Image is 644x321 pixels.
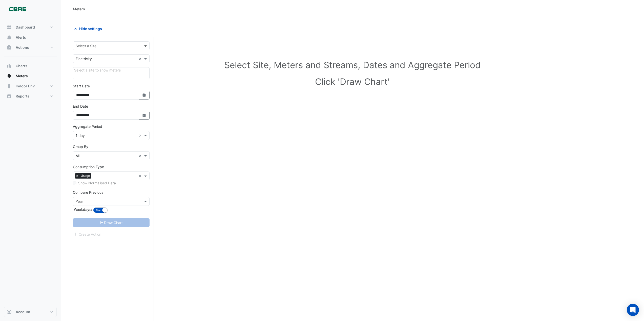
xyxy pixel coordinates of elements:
label: Aggregate Period [73,124,102,129]
span: Meters [16,73,28,79]
span: Hide settings [79,26,102,31]
button: Meters [4,71,57,81]
button: Indoor Env [4,81,57,91]
span: Reports [16,94,29,99]
div: Open Intercom Messenger [627,304,639,316]
label: Show Normalised Data [78,180,116,186]
button: Account [4,307,57,317]
fa-icon: Select Date [142,113,147,117]
h1: Select Site, Meters and Streams, Dates and Aggregate Period [81,60,624,70]
label: Consumption Type [73,164,104,169]
span: Charts [16,63,27,68]
span: Usage [79,173,91,178]
button: Actions [4,42,57,53]
div: Select meters or streams to enable normalisation [73,180,150,186]
app-icon: Reports [7,94,12,99]
span: Dashboard [16,25,35,30]
app-icon: Charts [7,63,12,68]
label: Start Date [73,83,90,89]
app-icon: Actions [7,45,12,50]
app-icon: Dashboard [7,25,12,30]
div: Meters [73,6,85,12]
app-icon: Meters [7,73,12,79]
app-icon: Alerts [7,35,12,40]
button: Alerts [4,32,57,42]
img: Company Logo [6,4,29,14]
div: Click Update or Cancel in Details panel [73,67,150,79]
span: Indoor Env [16,84,35,89]
app-icon: Indoor Env [7,84,12,89]
span: Clear [139,133,143,138]
label: Weekdays: [73,207,92,212]
span: Clear [139,153,143,158]
span: Actions [16,45,29,50]
span: × [75,173,79,178]
app-escalated-ticket-create-button: Please correct errors first [73,232,101,236]
button: Charts [4,61,57,71]
span: Clear [139,56,143,61]
button: Dashboard [4,22,57,32]
button: Hide settings [73,24,105,33]
fa-icon: Select Date [142,93,147,97]
label: End Date [73,104,88,109]
label: Group By [73,144,88,149]
h1: Click 'Draw Chart' [81,76,624,87]
span: Account [16,309,30,314]
button: Reports [4,91,57,101]
span: Alerts [16,35,26,40]
label: Compare Previous [73,190,103,195]
span: Clear [139,173,143,179]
